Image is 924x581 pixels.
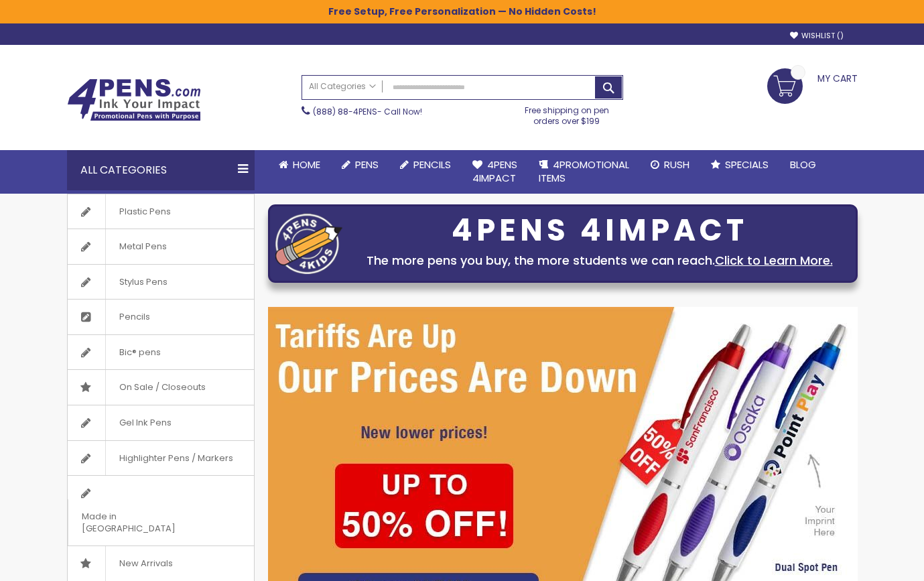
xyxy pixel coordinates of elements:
span: 4PROMOTIONAL ITEMS [539,157,629,185]
div: The more pens you buy, the more students we can reach. [349,251,850,270]
a: Highlighter Pens / Markers [68,441,254,476]
span: Pens [355,157,379,172]
span: Plastic Pens [105,194,184,229]
img: 4Pens Custom Pens and Promotional Products [67,78,201,121]
span: Highlighter Pens / Markers [105,441,247,476]
span: Stylus Pens [105,265,181,300]
span: Pencils [413,157,451,172]
a: All Categories [302,76,383,98]
a: Home [268,150,331,180]
span: Bic® pens [105,335,174,370]
a: Blog [779,150,827,180]
div: All Categories [67,150,255,190]
span: All Categories [309,81,376,92]
div: 4PENS 4IMPACT [349,216,850,245]
span: Specials [725,157,769,172]
a: Specials [700,150,779,180]
span: Made in [GEOGRAPHIC_DATA] [68,499,220,545]
a: New Arrivals [68,546,254,581]
a: Gel Ink Pens [68,405,254,440]
a: Plastic Pens [68,194,254,229]
a: Made in [GEOGRAPHIC_DATA] [68,476,254,545]
span: New Arrivals [105,546,186,581]
a: Pens [331,150,389,180]
div: Free shipping on pen orders over $199 [511,100,623,127]
a: 4Pens4impact [462,150,528,194]
a: Pencils [389,150,462,180]
span: Blog [790,157,816,172]
span: Gel Ink Pens [105,405,185,440]
a: Stylus Pens [68,265,254,300]
a: On Sale / Closeouts [68,370,254,405]
span: - Call Now! [313,106,422,117]
a: Rush [640,150,700,180]
a: 4PROMOTIONALITEMS [528,150,640,194]
a: Bic® pens [68,335,254,370]
span: Rush [664,157,689,172]
span: 4Pens 4impact [472,157,517,185]
a: Metal Pens [68,229,254,264]
a: (888) 88-4PENS [313,106,377,117]
span: Pencils [105,300,163,334]
span: On Sale / Closeouts [105,370,219,405]
a: Click to Learn More. [715,252,833,269]
span: Metal Pens [105,229,180,264]
img: four_pen_logo.png [275,213,342,274]
span: Home [293,157,320,172]
a: Wishlist [790,31,844,41]
a: Pencils [68,300,254,334]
